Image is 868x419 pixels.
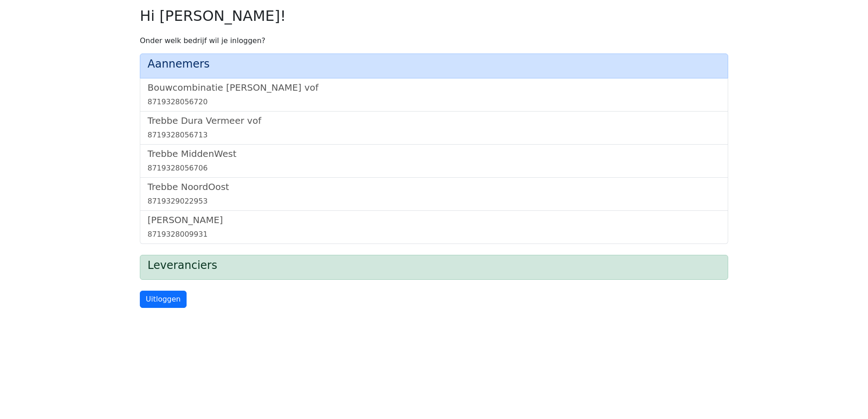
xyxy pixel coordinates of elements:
[148,148,720,174] a: Trebbe MiddenWest8719328056706
[148,115,720,126] h5: Trebbe Dura Vermeer vof
[148,259,720,272] h4: Leveranciers
[148,196,720,207] div: 8719329022953
[148,82,720,93] h5: Bouwcombinatie [PERSON_NAME] vof
[140,291,187,308] a: Uitloggen
[148,115,720,141] a: Trebbe Dura Vermeer vof8719328056713
[148,181,720,192] h5: Trebbe NoordOost
[148,181,720,207] a: Trebbe NoordOost8719329022953
[148,229,720,240] div: 8719328009931
[140,7,728,24] h2: Hi [PERSON_NAME]!
[140,35,728,46] p: Onder welk bedrijf wil je inloggen?
[148,163,720,174] div: 8719328056706
[148,214,720,225] h5: [PERSON_NAME]
[148,214,720,240] a: [PERSON_NAME]8719328009931
[148,82,720,107] a: Bouwcombinatie [PERSON_NAME] vof8719328056720
[148,130,720,141] div: 8719328056713
[148,58,720,71] h4: Aannemers
[148,148,720,159] h5: Trebbe MiddenWest
[148,97,720,107] div: 8719328056720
